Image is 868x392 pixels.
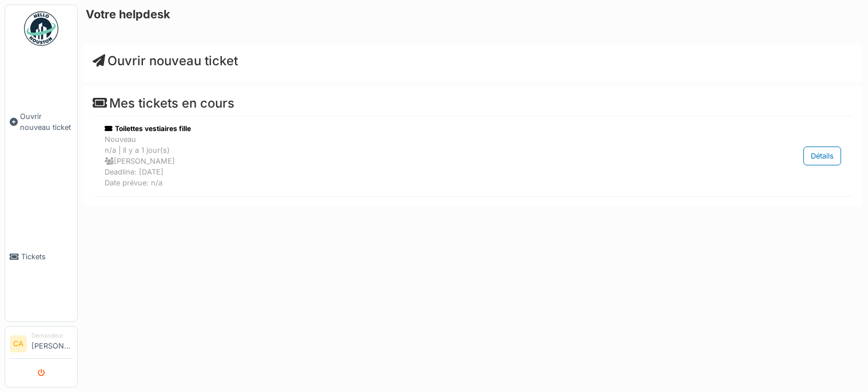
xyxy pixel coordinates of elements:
[31,331,73,340] div: Demandeur
[93,53,238,68] a: Ouvrir nouveau ticket
[10,335,27,353] li: CA
[102,121,844,192] a: Toilettes vestiaires fille Nouveaun/a | Il y a 1 jour(s) [PERSON_NAME]Deadline: [DATE]Date prévue...
[31,331,73,356] li: [PERSON_NAME]
[5,192,77,322] a: Tickets
[24,11,58,46] img: Badge_color-CXgf-gQk.svg
[105,134,723,189] div: Nouveau n/a | Il y a 1 jour(s) [PERSON_NAME] Deadline: [DATE] Date prévue: n/a
[20,111,73,133] span: Ouvrir nouveau ticket
[21,251,73,262] span: Tickets
[105,124,723,134] div: Toilettes vestiaires fille
[10,331,73,359] a: CA Demandeur[PERSON_NAME]
[93,96,853,110] h4: Mes tickets en cours
[86,7,170,21] h6: Votre helpdesk
[5,52,77,192] a: Ouvrir nouveau ticket
[803,146,841,165] div: Détails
